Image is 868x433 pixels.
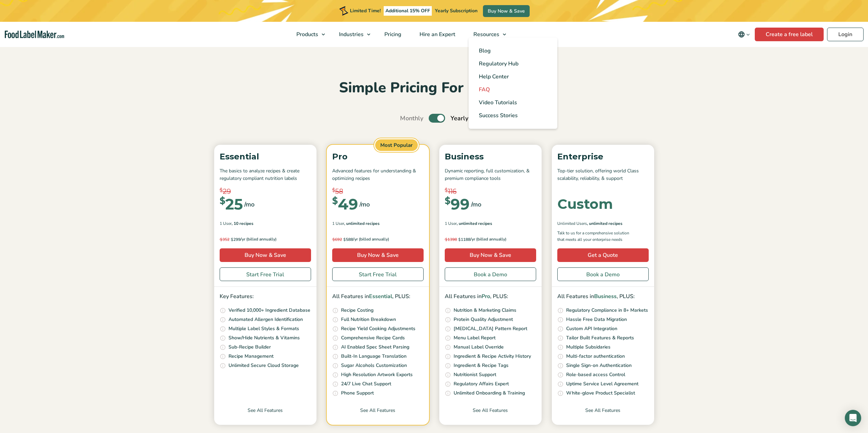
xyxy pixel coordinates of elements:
[240,236,277,243] span: /yr (billed annually)
[445,248,536,262] a: Buy Now & Save
[827,28,864,41] a: Login
[332,248,424,262] a: Buy Now & Save
[469,96,557,109] a: Video Tutorials
[332,237,342,242] del: 692
[454,380,509,388] p: Regulatory Affairs Expert
[335,186,343,197] span: 58
[332,237,335,242] span: $
[353,236,389,243] span: /yr (billed annually)
[5,31,64,38] a: Food Label Maker homepage
[445,237,447,242] span: $
[341,380,391,388] p: 24/7 Live Chat Support
[566,307,648,314] p: Regulatory Compliance in 8+ Markets
[341,334,405,342] p: Comprehensive Recipe Cards
[332,236,353,243] span: 588
[332,197,358,212] div: 49
[471,31,500,38] span: Resources
[465,22,510,47] a: Resources
[469,109,557,122] a: Success Stories
[332,197,338,205] span: $
[448,186,457,197] span: 116
[220,197,243,212] div: 25
[566,380,638,388] p: Uptime Service Level Agreement
[445,292,536,301] p: All Features in , PLUS:
[457,220,492,227] span: , Unlimited Recipes
[566,353,625,360] p: Multi-factor authentication
[566,371,625,378] p: Role-based access Control
[229,307,310,314] p: Verified 10,000+ Ingredient Database
[400,114,423,123] span: Monthly
[469,70,557,83] a: Help Center
[211,79,658,97] h2: Simple Pricing For Everyone
[557,267,649,281] a: Book a Demo
[451,114,468,123] span: Yearly
[445,197,470,212] div: 99
[332,150,424,163] p: Pro
[479,47,491,55] span: Blog
[369,293,392,300] span: Essential
[479,112,518,119] span: Success Stories
[439,407,542,425] a: See All Features
[445,267,536,281] a: Book a Demo
[557,197,613,211] div: Custom
[470,236,506,243] span: /yr (billed annually)
[454,343,504,351] p: Manual Label Override
[445,197,451,205] span: $
[552,407,654,425] a: See All Features
[454,362,509,369] p: Ingredient & Recipe Tags
[330,22,374,47] a: Industries
[341,389,374,397] p: Phone Support
[429,114,445,123] label: Toggle
[482,293,490,300] span: Pro
[229,343,271,351] p: Sub-Recipe Builder
[435,7,477,14] span: Yearly Subscription
[332,186,335,194] span: $
[479,99,517,106] span: Video Tutorials
[344,220,380,227] span: , Unlimited Recipes
[220,236,240,243] span: 299
[458,237,461,242] span: $
[454,316,513,323] p: Protein Quality Adjustment
[566,362,632,369] p: Single Sign-on Authentication
[359,200,370,209] span: /mo
[374,138,419,152] span: Most Popular
[341,371,413,378] p: High Resolution Artwork Exports
[417,31,456,38] span: Hire an Expert
[341,307,373,314] p: Recipe Costing
[411,22,463,47] a: Hire an Expert
[229,362,299,369] p: Unlimited Secure Cloud Storage
[445,236,470,243] span: 1188
[220,220,232,227] span: 1 User
[341,362,407,369] p: Sugar Alcohols Customization
[382,31,402,38] span: Pricing
[557,150,649,163] p: Enterprise
[229,353,274,360] p: Recipe Management
[587,220,622,227] span: , Unlimited Recipes
[223,186,231,197] span: 29
[220,267,311,281] a: Start Free Trial
[479,73,509,80] span: Help Center
[733,28,755,41] button: Change language
[445,220,457,227] span: 1 User
[220,237,222,242] span: $
[229,316,303,323] p: Automated Allergen Identification
[332,167,424,183] p: Advanced features for understanding & optimizing recipes
[454,334,496,342] p: Menu Label Report
[566,316,627,323] p: Hassle Free Data Migration
[445,167,536,183] p: Dynamic reporting, full customization, & premium compliance tools
[341,343,409,351] p: AI Enabled Spec Sheet Parsing
[220,186,223,194] span: $
[557,230,636,243] p: Talk to us for a comprehensive solution that meets all your enterprise needs
[327,407,429,425] a: See All Features
[220,197,225,205] span: $
[341,353,407,360] p: Built-In Language Translation
[454,353,531,360] p: Ingredient & Recipe Activity History
[469,57,557,70] a: Regulatory Hub
[231,237,233,242] span: $
[557,248,649,262] a: Get a Quote
[445,186,448,194] span: $
[566,325,617,333] p: Custom API Integration
[469,83,557,96] a: FAQ
[594,293,617,300] span: Business
[557,292,649,301] p: All Features in , PLUS:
